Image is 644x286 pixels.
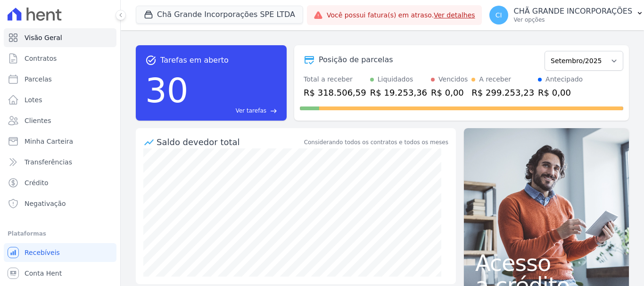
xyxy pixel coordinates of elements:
div: R$ 19.253,36 [370,86,427,99]
div: Total a receber [304,74,366,84]
a: Lotes [4,90,116,109]
a: Ver tarefas east [192,106,277,115]
span: task_alt [145,55,157,66]
span: east [270,107,277,114]
span: Negativação [25,199,66,208]
a: Minha Carteira [4,132,116,151]
span: Transferências [25,157,72,167]
span: Tarefas em aberto [160,55,229,66]
div: Posição de parcelas [319,54,393,65]
div: R$ 299.253,23 [471,86,534,99]
span: Parcelas [25,74,52,84]
p: Ver opções [514,16,633,24]
div: Plataformas [8,228,113,239]
p: CHÃ GRANDE INCORPORAÇÕES [514,7,633,16]
div: A receber [479,74,511,84]
div: R$ 0,00 [538,86,583,99]
a: Clientes [4,111,116,130]
span: Contratos [25,54,57,63]
span: CI [495,12,502,18]
span: Clientes [25,116,51,125]
div: Saldo devedor total [157,136,302,148]
div: 30 [145,66,189,115]
span: Acesso [475,252,618,274]
span: Minha Carteira [25,137,73,146]
span: Visão Geral [25,33,62,42]
div: R$ 0,00 [431,86,468,99]
a: Ver detalhes [434,11,475,19]
a: Crédito [4,173,116,192]
a: Recebíveis [4,243,116,262]
span: Ver tarefas [236,106,266,115]
a: Conta Hent [4,264,116,283]
div: Liquidados [378,74,413,84]
span: Recebíveis [25,248,60,257]
a: Contratos [4,49,116,68]
a: Visão Geral [4,28,116,47]
span: Crédito [25,178,49,188]
span: Conta Hent [25,269,62,278]
div: Antecipado [545,74,583,84]
div: Vencidos [438,74,468,84]
a: Parcelas [4,70,116,89]
a: Transferências [4,153,116,172]
span: Lotes [25,95,42,105]
a: Negativação [4,194,116,213]
button: Chã Grande Incorporações SPE LTDA [136,6,303,24]
div: Considerando todos os contratos e todos os meses [304,138,448,147]
div: R$ 318.506,59 [304,86,366,99]
span: Você possui fatura(s) em atraso. [327,10,475,20]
